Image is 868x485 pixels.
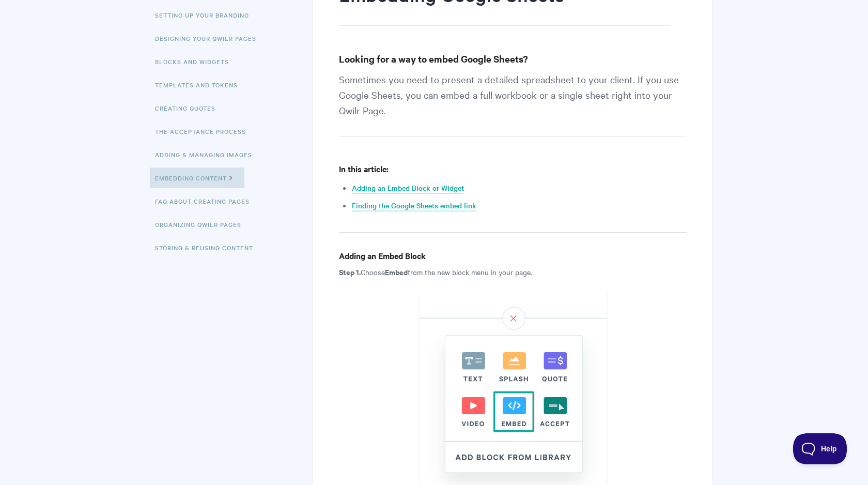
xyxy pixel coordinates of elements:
a: FAQ About Creating Pages [155,191,257,211]
a: Organizing Qwilr Pages [155,214,249,235]
a: The Acceptance Process [155,121,254,142]
strong: Embed [385,266,408,277]
a: Blocks and Widgets [155,51,237,72]
a: Creating Quotes [155,98,223,118]
h4: In this article: [339,162,687,175]
a: Adding an Embed Block or Widget [352,183,464,194]
a: Finding the Google Sheets embed link [352,200,476,211]
a: Designing Your Qwilr Pages [155,28,264,49]
iframe: Toggle Customer Support [793,433,847,464]
h4: Adding an Embed Block [339,249,687,262]
a: Embedding Content [150,168,244,188]
strong: Step 1. [339,266,361,277]
h3: Looking for a way to embed Google Sheets? [339,52,687,66]
a: Templates and Tokens [155,74,245,95]
a: Storing & Reusing Content [155,237,261,258]
a: Setting up your Branding [155,5,257,25]
p: Choose from the new block menu in your page. [339,266,687,278]
p: Sometimes you need to present a detailed spreadsheet to your client. If you use Google Sheets, yo... [339,71,687,137]
a: Adding & Managing Images [155,144,260,165]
